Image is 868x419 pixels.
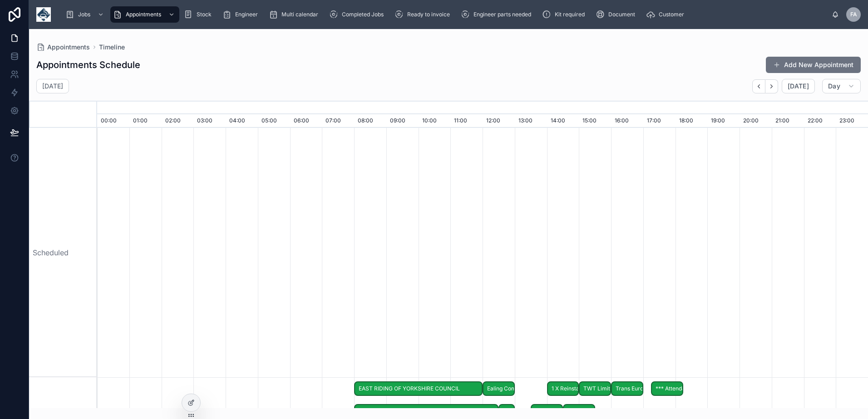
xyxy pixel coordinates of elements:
[281,11,318,18] span: Multi calendar
[386,114,419,128] div: 09:00
[36,7,51,22] img: App logo
[483,114,515,128] div: 12:00
[659,11,684,18] span: Customer
[547,381,579,396] div: 1 X Reinstall
[608,11,635,18] span: Document
[483,381,514,396] span: Ealing Community Transport - [PHONE_NUMBER] - 1 x service call - pm - CH65 3AS
[220,6,264,23] a: Engineer
[643,6,690,23] a: Customer
[129,114,162,128] div: 01:00
[539,6,591,23] a: Kit required
[707,114,740,128] div: 19:00
[676,114,708,128] div: 18:00
[78,11,90,18] span: Jobs
[563,404,595,419] div: cowan transport - 1 x svc - pm - ts16 0rg
[651,381,683,396] div: *** Attendance after 3pm *** Warburtons - Port Talbot - 00323729 - 1 x Service Call - PF74 CYZ - ...
[407,11,450,18] span: Ready to invoice
[531,404,563,419] div: Pemberton Leisure Homes Ltd - 00324130 - 1 x deinstall - pm - BL1 2HQ
[450,114,483,128] div: 11:00
[354,404,498,419] div: Cooper Buckley Ltd - 00323853 - 5 X DE / 5 X RE - TIMED 8AM - CREWE - CW1 6XU
[181,6,218,23] a: Stock
[804,114,836,128] div: 22:00
[515,114,547,128] div: 13:00
[788,82,809,90] span: [DATE]
[326,6,390,23] a: Completed Jobs
[29,128,97,377] div: Scheduled
[258,114,290,128] div: 05:00
[226,114,258,128] div: 04:00
[473,11,531,18] span: Engineer parts needed
[266,6,325,23] a: Multi calendar
[652,381,682,396] span: *** Attendance after 3pm *** [GEOGRAPHIC_DATA] - [GEOGRAPHIC_DATA] - [PHONE_NUMBER] - 1 x Service...
[850,11,857,18] span: FA
[419,114,451,128] div: 10:00
[355,381,482,396] span: EAST RIDING OF YORKSHIRE COUNCIL
[458,6,538,23] a: Engineer parts needed
[36,58,140,71] h1: Appointments Schedule
[740,114,772,128] div: 20:00
[580,381,610,396] span: TWT Limited - 323342 - 1 x install - CN75VZD - CF82 7RJ
[611,381,643,396] div: Trans European Port Services (GB) Ltd - 00323730 - PM - 1 X SERVICE CALL - HU3 4XL
[498,404,514,419] div: Bridgett Conservation (Building Restoration) Ltd - 00323763 - 1 X DEINSTALL - 12PM TIMED - DN10 6QH
[58,5,832,24] div: scrollable content
[193,114,226,128] div: 03:00
[126,11,161,18] span: Appointments
[162,114,194,128] div: 02:00
[782,79,815,93] button: [DATE]
[547,114,579,128] div: 14:00
[235,11,258,18] span: Engineer
[354,114,386,128] div: 08:00
[611,114,643,128] div: 16:00
[643,114,676,128] div: 17:00
[612,381,642,396] span: Trans European Port Services (GB) Ltd - 00323730 - PM - 1 X SERVICE CALL - HU3 4XL
[772,114,804,128] div: 21:00
[828,82,840,90] span: Day
[322,114,354,128] div: 07:00
[483,381,515,396] div: Ealing Community Transport - 00324214 - 1 x service call - pm - CH65 3AS
[110,6,179,23] a: Appointments
[290,114,322,128] div: 06:00
[63,6,108,23] a: Jobs
[342,11,384,18] span: Completed Jobs
[197,11,212,18] span: Stock
[836,114,868,128] div: 23:00
[555,11,585,18] span: Kit required
[392,6,456,23] a: Ready to invoice
[579,381,611,396] div: TWT Limited - 323342 - 1 x install - CN75VZD - CF82 7RJ
[593,6,641,23] a: Document
[97,114,129,128] div: 00:00
[36,43,90,52] a: Appointments
[579,114,611,128] div: 15:00
[354,381,483,396] div: EAST RIDING OF YORKSHIRE COUNCIL
[47,43,90,52] span: Appointments
[42,82,63,91] h2: [DATE]
[548,381,578,396] span: 1 X Reinstall
[766,57,861,73] button: Add New Appointment
[99,43,125,52] a: Timeline
[822,79,861,93] button: Day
